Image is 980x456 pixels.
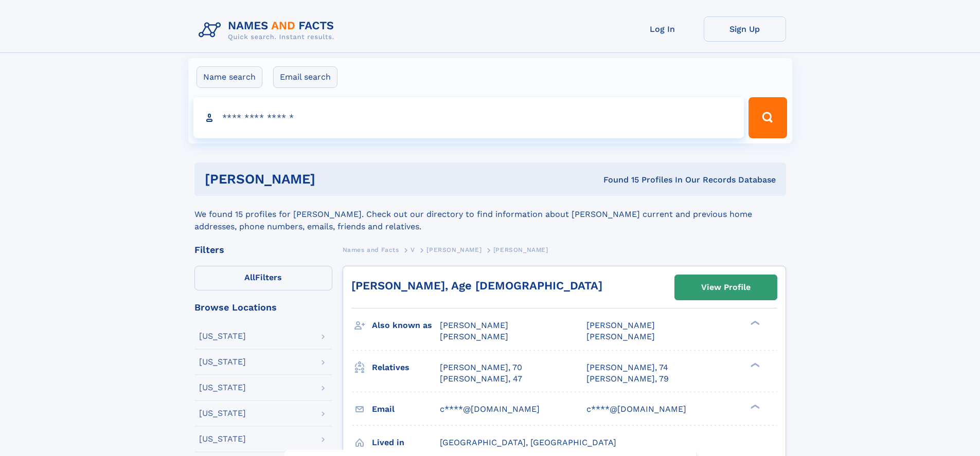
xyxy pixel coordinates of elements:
[199,384,246,392] div: [US_STATE]
[749,97,787,138] button: Search Button
[493,246,548,253] span: [PERSON_NAME]
[194,196,786,233] div: We found 15 profiles for [PERSON_NAME]. Check out our directory to find information about [PERSON...
[586,320,655,330] span: [PERSON_NAME]
[273,66,337,88] label: Email search
[440,332,508,341] span: [PERSON_NAME]
[194,245,332,254] div: Filters
[372,359,440,376] h3: Relatives
[586,362,668,373] a: [PERSON_NAME], 74
[748,361,760,368] div: ❯
[440,373,522,385] a: [PERSON_NAME], 47
[199,358,246,366] div: [US_STATE]
[704,16,786,42] a: Sign Up
[197,66,262,88] label: Name search
[440,320,508,330] span: [PERSON_NAME]
[199,409,246,417] div: [US_STATE]
[748,320,760,326] div: ❯
[748,403,760,410] div: ❯
[426,246,482,253] span: [PERSON_NAME]
[372,400,440,418] h3: Email
[199,435,246,443] div: [US_STATE]
[440,362,522,373] a: [PERSON_NAME], 70
[194,16,343,44] img: Logo Names and Facts
[194,266,332,290] label: Filters
[459,174,776,186] div: Found 15 Profiles In Our Records Database
[194,303,332,312] div: Browse Locations
[586,332,655,341] span: [PERSON_NAME]
[411,243,415,256] a: V
[426,243,482,256] a: [PERSON_NAME]
[351,279,602,292] a: [PERSON_NAME], Age [DEMOGRAPHIC_DATA]
[193,97,744,138] input: search input
[372,434,440,451] h3: Lived in
[244,272,255,282] span: All
[586,373,669,385] a: [PERSON_NAME], 79
[343,243,399,256] a: Names and Facts
[411,246,415,253] span: V
[205,173,459,186] h1: [PERSON_NAME]
[675,275,777,300] a: View Profile
[701,276,751,299] div: View Profile
[440,437,616,447] span: [GEOGRAPHIC_DATA], [GEOGRAPHIC_DATA]
[621,16,704,42] a: Log In
[199,332,246,340] div: [US_STATE]
[372,317,440,334] h3: Also known as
